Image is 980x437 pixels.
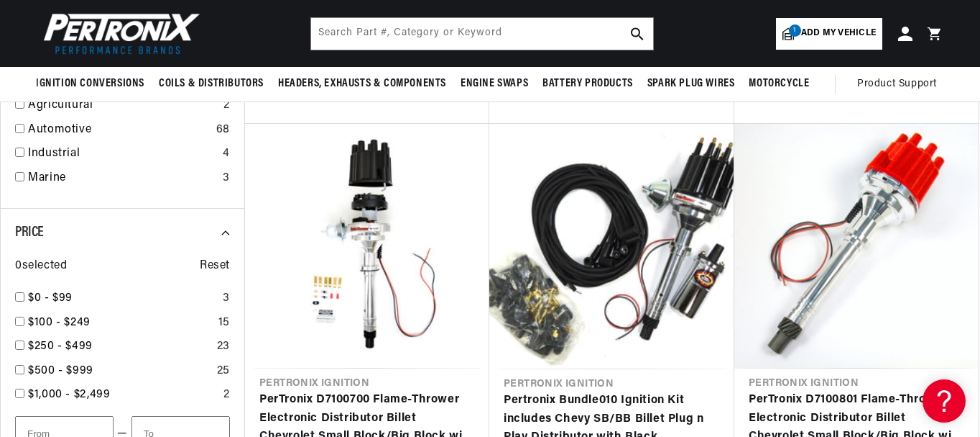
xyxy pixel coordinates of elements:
a: Marine [28,169,217,188]
div: 15 [218,314,230,333]
span: Headers, Exhausts & Components [278,76,446,91]
div: 3 [223,169,230,188]
a: Automotive [28,121,211,140]
a: Agricultural [28,96,218,115]
span: Add my vehicle [801,27,876,40]
summary: Ignition Conversions [36,67,152,101]
a: 1Add my vehicle [776,18,882,50]
summary: Headers, Exhausts & Components [271,67,453,101]
span: $250 - $499 [28,341,93,352]
span: 1 [789,24,801,37]
summary: Battery Products [535,67,640,101]
span: $0 - $99 [28,292,73,304]
div: 25 [217,362,230,381]
span: Battery Products [542,76,633,91]
span: $100 - $249 [28,317,91,328]
div: 23 [217,338,230,356]
span: 0 selected [15,257,67,276]
summary: Motorcycle [741,67,816,101]
span: Price [15,225,44,240]
input: Search Part #, Category or Keyword [311,18,653,50]
a: Industrial [28,145,217,163]
span: Reset [200,257,230,276]
div: 68 [216,121,230,140]
span: Engine Swaps [461,76,528,91]
summary: Engine Swaps [453,67,535,101]
div: 2 [223,386,230,405]
span: $1,000 - $2,499 [28,389,111,400]
div: 2 [223,96,230,115]
summary: Coils & Distributors [152,67,271,101]
img: Pertronix [36,9,201,58]
span: Motorcycle [749,76,809,91]
span: Product Support [857,76,937,92]
span: $500 - $999 [28,365,93,377]
button: search button [621,18,653,50]
summary: Product Support [857,67,944,102]
div: 3 [223,289,230,308]
span: Spark Plug Wires [647,76,735,91]
span: Coils & Distributors [159,76,264,91]
summary: Spark Plug Wires [640,67,742,101]
div: 4 [223,145,230,163]
span: Ignition Conversions [36,76,144,91]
